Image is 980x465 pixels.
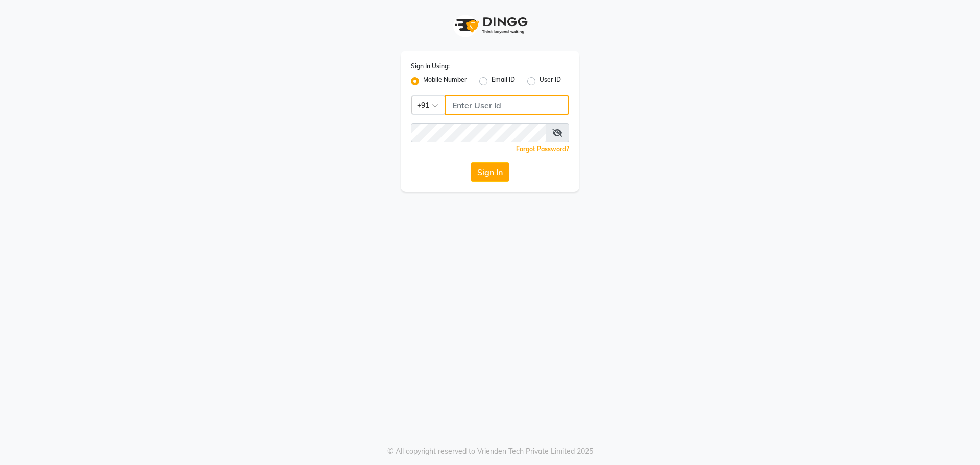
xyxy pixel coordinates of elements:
a: Forgot Password? [516,145,569,153]
label: Email ID [492,75,515,87]
label: User ID [540,75,561,87]
label: Sign In Using: [411,62,450,71]
img: logo1.svg [449,10,531,40]
label: Mobile Number [423,75,467,87]
button: Sign In [471,162,509,182]
input: Username [411,123,546,142]
input: Username [445,95,569,115]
